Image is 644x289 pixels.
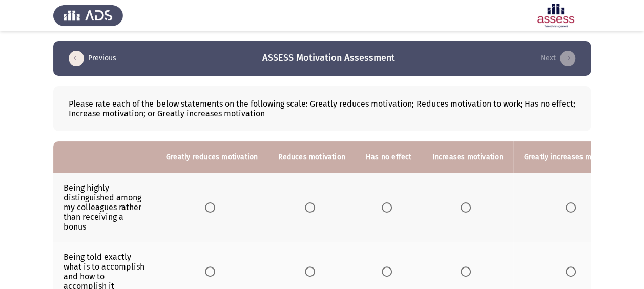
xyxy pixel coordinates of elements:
th: Greatly reduces motivation [156,141,268,173]
button: load previous page [66,50,119,67]
mat-radio-group: Select an option [382,202,396,212]
mat-radio-group: Select an option [566,202,580,212]
mat-radio-group: Select an option [461,202,475,212]
th: Greatly increases motivation [513,141,632,173]
td: Being highly distinguished among my colleagues rather than receiving a bonus [53,173,156,242]
img: Assess Talent Management logo [53,1,123,30]
mat-radio-group: Select an option [305,202,319,212]
img: Assessment logo of Motivation Assessment [521,1,591,30]
mat-radio-group: Select an option [461,266,475,276]
th: Has no effect [356,141,422,173]
h3: ASSESS Motivation Assessment [262,52,395,65]
button: check the missing [537,50,578,67]
th: Increases motivation [422,141,513,173]
mat-radio-group: Select an option [382,266,396,276]
mat-radio-group: Select an option [566,266,580,276]
th: Reduces motivation [268,141,356,173]
mat-radio-group: Select an option [305,266,319,276]
mat-radio-group: Select an option [205,202,219,212]
mat-radio-group: Select an option [205,266,219,276]
div: Please rate each of the below statements on the following scale: Greatly reduces motivation; Redu... [53,86,591,131]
